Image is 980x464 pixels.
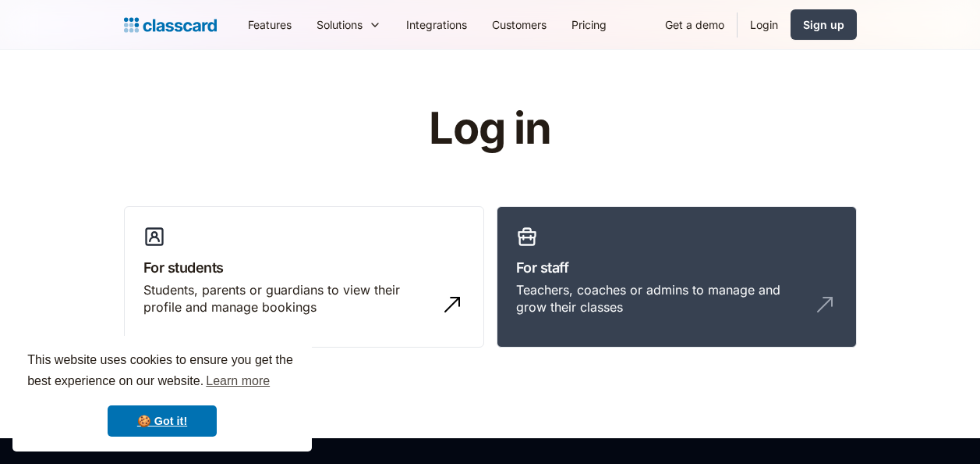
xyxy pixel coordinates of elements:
div: cookieconsent [12,336,312,452]
div: Sign up [803,16,844,33]
div: Solutions [304,7,394,42]
a: home [124,14,217,36]
span: This website uses cookies to ensure you get the best experience on our website. [27,351,297,393]
div: Teachers, coaches or admins to manage and grow their classes [516,281,806,316]
div: Solutions [317,16,363,33]
h3: For students [143,257,465,278]
a: Pricing [559,7,619,42]
a: Integrations [394,7,479,42]
a: dismiss cookie message [108,405,217,437]
a: For staffTeachers, coaches or admins to manage and grow their classes [497,206,857,348]
a: Get a demo [653,7,737,42]
a: For studentsStudents, parents or guardians to view their profile and manage bookings [124,206,484,348]
a: learn more about cookies [203,369,272,393]
a: Customers [479,7,559,42]
h3: For staff [516,257,837,278]
h1: Log in [242,105,738,153]
div: Students, parents or guardians to view their profile and manage bookings [143,281,433,316]
a: Sign up [791,9,857,40]
a: Features [235,7,304,42]
a: Login [738,7,791,42]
